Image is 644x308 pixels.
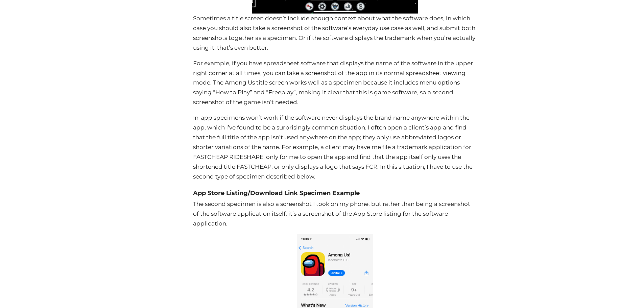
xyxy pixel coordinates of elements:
[193,113,476,181] p: In-app specimens won’t work if the software never displays the brand name anywhere within the app...
[193,14,476,53] p: Sometimes a title screen doesn’t include enough context about what the software does, in which ca...
[193,187,476,199] h4: App Store Listing/Download Link Specimen Example
[193,199,476,229] p: The second specimen is also a screenshot I took on my phone, but rather than being a screenshot o...
[193,58,476,108] p: For example, if you have spreadsheet software that displays the name of the software in the upper...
